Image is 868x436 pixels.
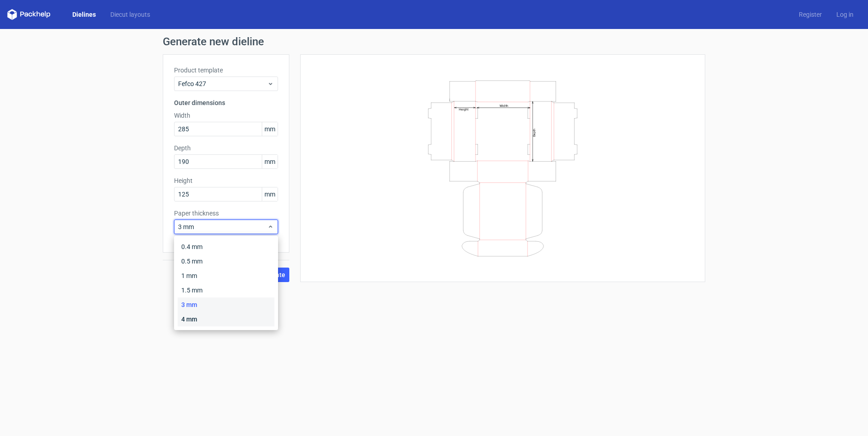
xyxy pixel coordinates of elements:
div: 0.5 mm [178,254,274,268]
text: Width [500,103,508,107]
text: Depth [533,128,536,136]
div: 4 mm [178,312,274,326]
label: Paper thickness [174,209,278,218]
label: Width [174,111,278,120]
text: Height [459,107,468,111]
span: mm [262,122,278,136]
span: mm [262,187,278,201]
a: Diecut layouts [103,10,157,19]
div: 0.4 mm [178,240,274,254]
span: 3 mm [178,222,267,231]
div: 1.5 mm [178,283,274,297]
a: Register [792,10,829,19]
div: 3 mm [178,297,274,312]
div: 1 mm [178,268,274,283]
a: Dielines [65,10,103,19]
span: Fefco 427 [178,79,267,88]
span: mm [262,155,278,168]
h3: Outer dimensions [174,98,278,107]
a: Log in [829,10,861,19]
label: Product template [174,66,278,75]
label: Height [174,176,278,185]
label: Depth [174,144,278,153]
h1: Generate new dieline [163,36,705,47]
